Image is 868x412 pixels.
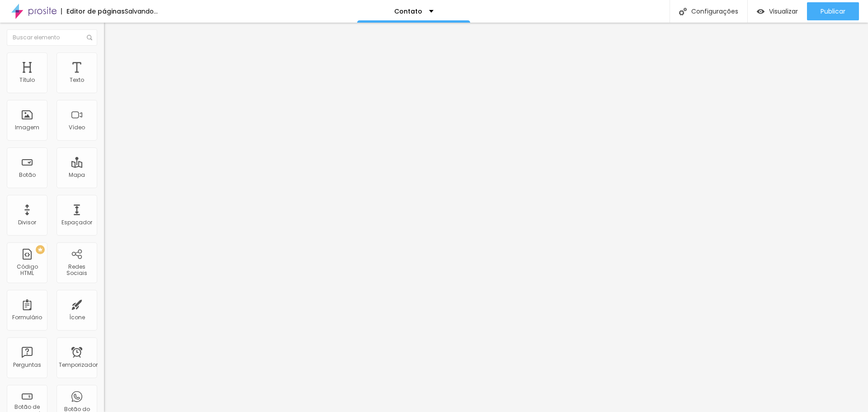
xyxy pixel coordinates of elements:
font: Publicar [821,7,845,16]
img: Ícone [679,8,687,15]
font: Imagem [15,123,39,131]
font: Título [19,76,35,84]
font: Código HTML [17,263,38,277]
font: Editor de páginas [66,7,125,16]
font: Mapa [69,171,85,179]
font: Botão [19,171,36,179]
input: Buscar elemento [7,29,97,46]
img: view-1.svg [757,8,764,15]
font: Formulário [12,313,42,321]
font: Ícone [69,313,85,321]
font: Redes Sociais [66,263,87,277]
button: Visualizar [748,2,807,20]
font: Vídeo [69,123,85,131]
img: Ícone [87,35,92,40]
font: Visualizar [769,7,798,16]
font: Temporizador [59,361,98,369]
font: Espaçador [61,218,92,226]
font: Configurações [691,7,738,16]
font: Texto [70,76,84,84]
font: Contato [394,7,422,16]
font: Perguntas [13,361,41,369]
div: Salvando... [125,8,158,14]
button: Publicar [807,2,859,20]
font: Divisor [18,218,36,226]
